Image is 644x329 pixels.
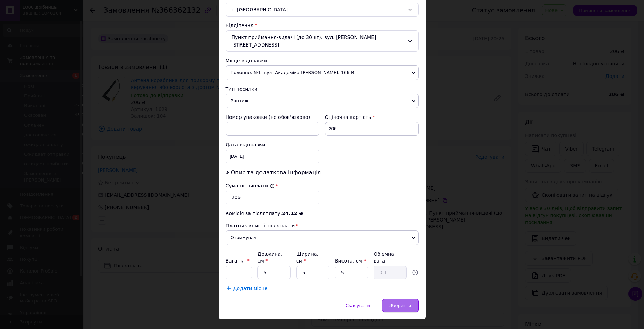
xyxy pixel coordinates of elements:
[257,251,282,264] label: Довжина, см
[226,94,419,108] span: Вантаж
[226,258,250,264] label: Вага, кг
[226,230,419,245] span: Отримувач
[233,286,268,291] span: Додати місце
[226,223,295,228] span: Платник комісії післяплати
[335,258,366,264] label: Висота, см
[374,250,407,264] div: Об'ємна вага
[389,303,411,308] span: Зберегти
[226,65,419,80] span: Полонне: №1: вул. Академіка [PERSON_NAME], 166-В
[226,114,319,121] div: Номер упаковки (не обов'язково)
[226,30,419,52] div: Пункт приймання-видачі (до 30 кг): вул. [PERSON_NAME][STREET_ADDRESS]
[226,183,275,188] label: Сума післяплати
[282,210,303,216] span: 24.12 ₴
[346,303,370,308] span: Скасувати
[325,114,419,121] div: Оціночна вартість
[226,86,257,92] span: Тип посилки
[296,251,318,264] label: Ширина, см
[226,210,419,217] div: Комісія за післяплату:
[226,22,419,29] div: Відділення
[231,169,321,176] span: Опис та додаткова інформація
[226,58,267,63] span: Місце відправки
[226,141,319,148] div: Дата відправки
[226,3,419,17] div: с. [GEOGRAPHIC_DATA]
